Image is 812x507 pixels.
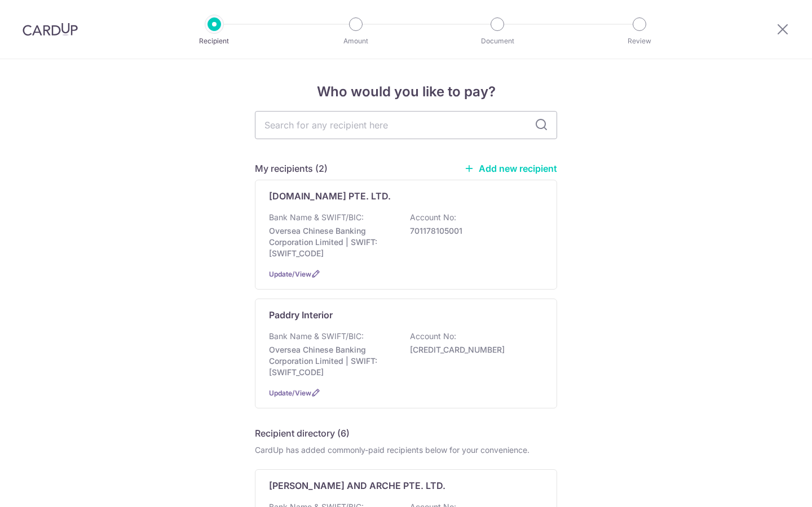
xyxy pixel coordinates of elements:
[255,162,328,175] h5: My recipients (2)
[464,163,557,174] a: Add new recipient
[739,473,801,501] iframe: Opens a widget where you can find more information
[598,35,681,47] p: Review
[23,23,78,36] img: CardUp
[269,189,391,203] p: [DOMAIN_NAME] PTE. LTD.
[269,308,333,322] p: Paddry Interior
[410,225,536,237] p: 701178105001
[255,444,557,456] div: CardUp has added commonly-paid recipients below for your convenience.
[314,35,398,47] p: Amount
[410,212,456,223] p: Account No:
[269,331,364,342] p: Bank Name & SWIFT/BIC:
[173,35,256,47] p: Recipient
[269,212,364,223] p: Bank Name & SWIFT/BIC:
[410,331,456,342] p: Account No:
[410,344,536,355] p: [CREDIT_CARD_NUMBER]
[269,344,395,378] p: Oversea Chinese Banking Corporation Limited | SWIFT: [SWIFT_CODE]
[269,389,311,397] a: Update/View
[269,270,311,278] a: Update/View
[255,82,557,102] h4: Who would you like to pay?
[255,426,350,440] h5: Recipient directory (6)
[456,35,539,47] p: Document
[269,225,395,259] p: Oversea Chinese Banking Corporation Limited | SWIFT: [SWIFT_CODE]
[255,111,557,139] input: Search for any recipient here
[269,479,445,492] p: [PERSON_NAME] AND ARCHE PTE. LTD.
